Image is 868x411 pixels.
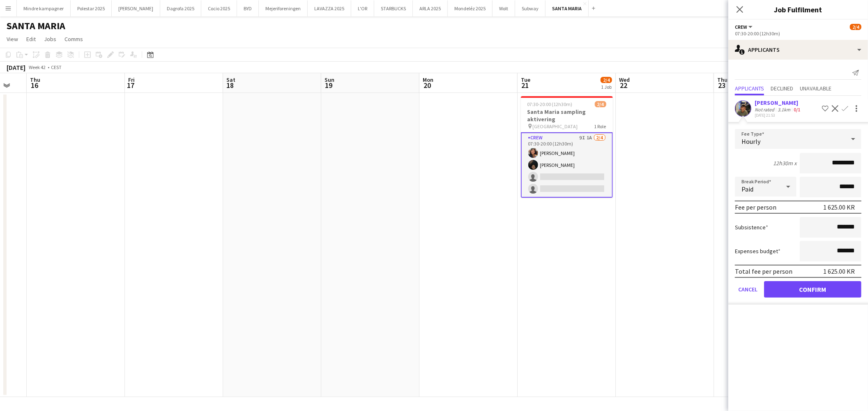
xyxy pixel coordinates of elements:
span: Edit [26,35,36,43]
span: Paid [741,185,753,193]
span: Declined [771,85,793,91]
div: [DATE] [7,63,25,72]
div: 3.1km [776,106,792,113]
span: 23 [716,81,728,90]
span: Comms [64,35,83,43]
span: Thu [717,76,728,83]
span: Sat [226,76,235,83]
button: Confirm [764,281,861,298]
label: Expenses budget [735,247,781,255]
span: 20 [421,81,433,90]
button: SANTA MARIA [546,0,589,16]
span: [GEOGRAPHIC_DATA] [533,123,578,129]
span: 1 Role [594,123,606,129]
span: Applicants [735,85,764,91]
button: LAVAZZA 2025 [308,0,351,16]
span: 21 [520,81,530,90]
button: Mindre kampagner [17,0,71,16]
span: Week 42 [27,64,48,70]
h3: Job Fulfilment [728,4,868,15]
div: Applicants [728,40,868,60]
div: Total fee per person [735,267,792,275]
div: Fee per person [735,203,776,211]
button: Cancel [735,281,761,298]
label: Subsistence [735,224,768,231]
a: Comms [61,34,86,44]
span: Hourly [741,137,760,145]
button: [PERSON_NAME] [112,0,160,16]
div: 12h30m x [773,159,797,167]
app-card-role: Crew9I1A2/407:30-20:00 (12h30m)[PERSON_NAME][PERSON_NAME] [521,132,613,198]
button: Crew [735,24,754,30]
a: Jobs [41,34,60,44]
button: STARBUCKS [374,0,413,16]
button: BYD [237,0,259,16]
span: Crew [735,24,747,30]
span: 18 [225,81,235,90]
span: 07:30-20:00 (12h30m) [527,101,573,107]
div: 07:30-20:00 (12h30m) [735,30,861,37]
app-job-card: 07:30-20:00 (12h30m)2/4Santa Maria sampling aktivering [GEOGRAPHIC_DATA]1 RoleCrew9I1A2/407:30-20... [521,96,613,198]
h1: SANTA MARIA [7,20,65,32]
button: Polestar 2025 [71,0,112,16]
span: 17 [127,81,135,90]
div: [PERSON_NAME] [755,99,802,106]
span: 16 [29,81,40,90]
span: Sun [325,76,334,83]
button: Mondeléz 2025 [448,0,493,16]
span: Tue [521,76,530,83]
span: View [7,35,18,43]
h3: Santa Maria sampling aktivering [521,108,613,123]
span: Thu [30,76,40,83]
button: L'OR [351,0,374,16]
div: 1 625.00 KR [823,267,855,275]
div: CEST [51,64,62,70]
a: View [3,34,21,44]
div: 1 Job [601,84,612,90]
span: Jobs [44,35,56,43]
span: 22 [618,81,630,90]
div: Not rated [755,106,776,113]
span: Fri [128,76,135,83]
span: Mon [423,76,433,83]
button: ARLA 2025 [413,0,448,16]
span: Unavailable [800,85,831,91]
span: 2/4 [601,77,612,83]
span: 2/4 [850,24,861,30]
button: Subway [515,0,546,16]
button: Dagrofa 2025 [160,0,201,16]
button: Wolt [493,0,515,16]
span: 2/4 [595,101,606,107]
button: Mejeriforeningen [259,0,308,16]
span: Wed [619,76,630,83]
a: Edit [23,34,39,44]
button: Cocio 2025 [201,0,237,16]
div: [DATE] 21:53 [755,113,802,118]
div: 1 625.00 KR [823,203,855,211]
span: 19 [323,81,334,90]
app-skills-label: 0/1 [794,106,800,113]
